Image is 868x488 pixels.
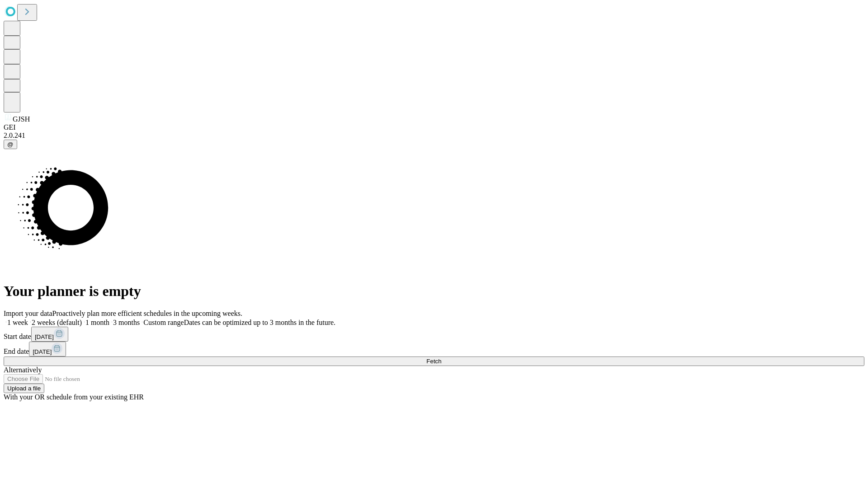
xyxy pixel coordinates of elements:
span: 2 weeks (default) [32,319,82,326]
span: Alternatively [4,366,42,374]
span: GJSH [13,115,30,123]
button: [DATE] [29,342,66,357]
span: [DATE] [35,333,54,340]
div: Start date [4,327,864,342]
span: Custom range [143,319,184,326]
div: End date [4,342,864,357]
span: [DATE] [33,348,52,355]
span: Fetch [426,358,441,365]
span: With your OR schedule from your existing EHR [4,393,144,401]
span: @ [7,141,14,148]
span: 3 months [113,319,140,326]
button: [DATE] [31,327,68,342]
div: GEI [4,123,864,131]
div: 2.0.241 [4,131,864,140]
h1: Your planner is empty [4,283,864,300]
span: Proactively plan more efficient schedules in the upcoming weeks. [52,310,242,317]
span: Import your data [4,310,52,317]
button: Upload a file [4,384,44,393]
span: 1 week [7,319,28,326]
span: 1 month [85,319,109,326]
button: Fetch [4,357,864,366]
span: Dates can be optimized up to 3 months in the future. [184,319,335,326]
button: @ [4,140,17,149]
